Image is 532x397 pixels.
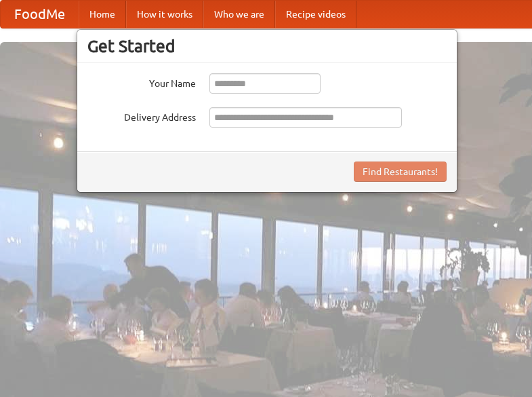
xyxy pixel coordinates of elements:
[87,107,196,124] label: Delivery Address
[275,1,356,28] a: Recipe videos
[203,1,275,28] a: Who we are
[87,73,196,90] label: Your Name
[87,36,447,56] h3: Get Started
[354,162,447,182] button: Find Restaurants!
[1,1,79,28] a: FoodMe
[79,1,126,28] a: Home
[126,1,203,28] a: How it works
